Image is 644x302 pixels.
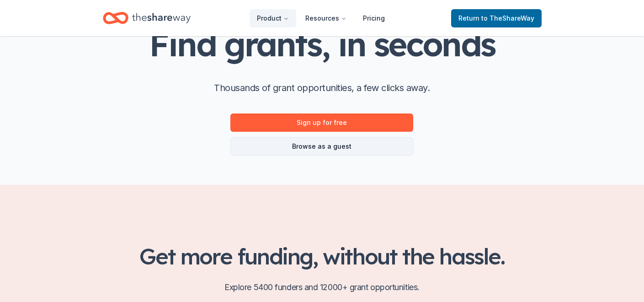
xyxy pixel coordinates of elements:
[481,14,534,22] span: to TheShareWay
[103,243,542,269] h2: Get more funding, without the hassle.
[103,280,542,295] p: Explore 5400 funders and 12000+ grant opportunities.
[230,137,413,156] a: Browse as a guest
[250,7,392,29] nav: Main
[298,9,354,27] button: Resources
[149,26,495,62] h1: Find grants, in seconds
[458,13,534,24] span: Return
[250,9,296,27] button: Product
[451,9,542,27] a: Returnto TheShareWay
[214,81,430,95] p: Thousands of grant opportunities, a few clicks away.
[103,7,191,29] a: Home
[230,113,413,132] a: Sign up for free
[356,9,392,27] a: Pricing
